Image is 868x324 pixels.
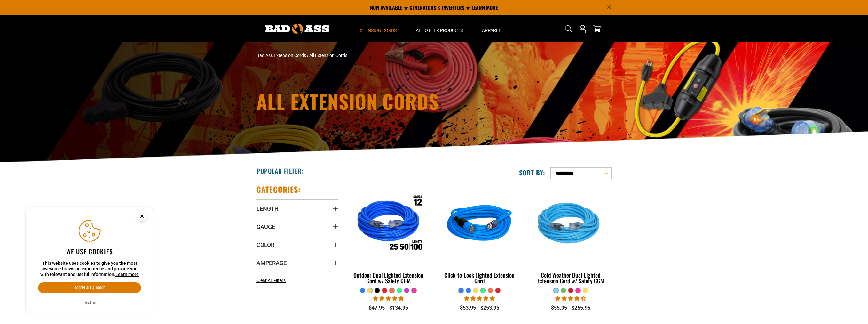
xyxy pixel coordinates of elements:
[256,199,338,217] summary: Length
[256,184,301,194] h2: Categories:
[256,167,304,175] h2: Popular Filter:
[256,223,275,231] span: Gauge
[82,299,98,306] button: Decline
[256,278,286,283] span: Clear All Filters
[115,272,139,277] a: Learn more
[38,282,141,293] button: Accept all & close
[256,241,274,248] span: Color
[256,218,338,236] summary: Gauge
[416,28,463,33] span: All Other Products
[256,259,287,267] span: Amperage
[564,24,574,34] summary: Search
[530,184,612,288] a: Light Blue Cold Weather Dual Lighted Extension Cord w/ Safety CGM
[256,236,338,254] summary: Color
[555,296,586,302] span: 4.62 stars
[348,272,429,284] div: Outdoor Dual Lighted Extension Cord w/ Safety CGM
[26,207,154,314] aside: Cookie Consent
[472,15,511,42] summary: Apparel
[439,188,520,261] img: blue
[348,188,429,261] img: Outdoor Dual Lighted Extension Cord w/ Safety CGM
[256,205,279,212] span: Length
[439,304,520,312] div: $53.95 - $253.95
[38,261,141,278] p: This website uses cookies to give you the most awesome browsing experience and provide you with r...
[256,53,306,58] a: Bad Ass Extension Cords
[519,168,545,177] label: Sort by:
[464,296,495,302] span: 4.87 stars
[307,53,308,58] span: ›
[530,188,611,261] img: Light Blue
[530,272,612,284] div: Cold Weather Dual Lighted Extension Cord w/ Safety CGM
[309,53,347,58] span: All Extension Cords
[38,247,141,255] h2: We use cookies
[256,92,490,111] h1: All Extension Cords
[482,28,501,33] span: Apparel
[439,184,520,288] a: blue Click-to-Lock Lighted Extension Cord
[348,15,406,42] summary: Extension Cords
[373,296,404,302] span: 4.81 stars
[265,24,329,34] img: Bad Ass Extension Cords
[357,28,397,33] span: Extension Cords
[406,15,472,42] summary: All Other Products
[256,52,490,59] nav: breadcrumbs
[348,304,429,312] div: $47.95 - $134.95
[439,272,520,284] div: Click-to-Lock Lighted Extension Cord
[256,254,338,272] summary: Amperage
[530,304,612,312] div: $55.95 - $265.95
[256,277,288,284] a: Clear All Filters
[348,184,429,288] a: Outdoor Dual Lighted Extension Cord w/ Safety CGM Outdoor Dual Lighted Extension Cord w/ Safety CGM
